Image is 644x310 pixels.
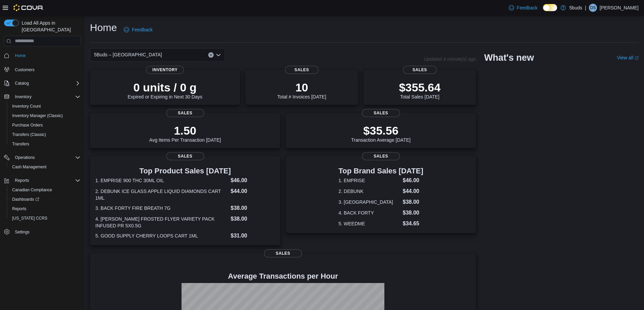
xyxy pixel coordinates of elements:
[569,4,582,12] p: 5buds
[338,220,400,227] dt: 5. WEEDME
[95,188,228,201] dt: 2. DEBUNK ICE GLASS APPLE LIQUID DIAMONDS CART 1ML
[166,152,204,160] span: Sales
[7,139,83,149] button: Transfers
[277,81,326,94] p: 10
[15,67,34,73] span: Customers
[403,209,423,217] dd: $38.00
[9,214,50,222] a: [US_STATE] CCRS
[403,187,423,195] dd: $44.00
[15,53,26,58] span: Home
[231,215,275,223] dd: $38.00
[9,121,80,129] span: Purchase Orders
[166,109,204,117] span: Sales
[1,227,83,237] button: Settings
[7,111,83,120] button: Inventory Manager (Classic)
[600,4,639,12] p: [PERSON_NAME]
[12,79,80,87] span: Catalog
[95,167,275,175] h3: Top Product Sales [DATE]
[9,205,80,213] span: Reports
[7,185,83,195] button: Canadian Compliance
[12,113,63,118] span: Inventory Manager (Classic)
[95,232,228,239] dt: 5. GOOD SUPPLY CHERRY LOOPS CART 1ML
[132,26,152,33] span: Feedback
[216,52,221,58] button: Open list of options
[9,186,80,194] span: Canadian Compliance
[1,176,83,185] button: Reports
[7,195,83,204] a: Dashboards
[12,79,31,87] button: Catalog
[585,4,586,12] p: |
[4,48,80,254] nav: Complex example
[1,92,83,102] button: Inventory
[9,102,80,110] span: Inventory Count
[7,162,83,172] button: Cash Management
[9,131,80,139] span: Transfers (Classic)
[12,132,46,137] span: Transfers (Classic)
[12,206,26,212] span: Reports
[7,120,83,130] button: Purchase Orders
[12,228,80,236] span: Settings
[149,124,221,143] div: Avg Items Per Transaction [DATE]
[517,4,538,11] span: Feedback
[149,124,221,137] p: 1.50
[590,4,596,12] span: DS
[128,81,202,94] p: 0 units / 0 g
[231,204,275,212] dd: $38.00
[399,81,440,94] p: $355.64
[635,56,639,60] svg: External link
[9,205,29,213] a: Reports
[9,121,46,129] a: Purchase Orders
[338,209,400,216] dt: 4. BACK FORTY
[9,195,80,203] span: Dashboards
[338,188,400,195] dt: 2. DEBUNK
[338,199,400,205] dt: 3. [GEOGRAPHIC_DATA]
[121,23,155,36] a: Feedback
[617,55,639,60] a: View allExternal link
[146,66,184,74] span: Inventory
[15,155,35,160] span: Operations
[403,220,423,228] dd: $34.65
[12,93,34,101] button: Inventory
[403,198,423,206] dd: $38.00
[208,52,214,58] button: Clear input
[12,93,80,101] span: Inventory
[1,79,83,88] button: Catalog
[90,21,117,34] h1: Home
[14,4,44,11] img: Cova
[95,272,471,280] h4: Average Transactions per Hour
[7,102,83,111] button: Inventory Count
[362,109,400,117] span: Sales
[1,51,83,60] button: Home
[484,52,534,63] h2: What's new
[338,167,423,175] h3: Top Brand Sales [DATE]
[285,66,319,74] span: Sales
[9,186,55,194] a: Canadian Compliance
[15,81,29,86] span: Catalog
[12,104,41,109] span: Inventory Count
[351,124,411,137] p: $35.56
[12,187,52,193] span: Canadian Compliance
[1,64,83,74] button: Customers
[403,66,437,74] span: Sales
[94,51,162,59] span: 5Buds – [GEOGRAPHIC_DATA]
[128,81,202,100] div: Expired or Expiring in Next 30 Days
[95,216,228,229] dt: 4. [PERSON_NAME] FROSTED FLYER VARIETY PACK INFUSED PR 5X0.5G
[9,140,80,148] span: Transfers
[12,176,32,185] button: Reports
[12,153,38,162] button: Operations
[9,112,66,120] a: Inventory Manager (Classic)
[9,163,80,171] span: Cash Management
[7,130,83,139] button: Transfers (Classic)
[1,153,83,162] button: Operations
[231,232,275,240] dd: $31.00
[12,141,29,147] span: Transfers
[12,176,80,185] span: Reports
[12,164,46,170] span: Cash Management
[7,214,83,223] button: [US_STATE] CCRS
[95,205,228,212] dt: 3. BACK FORTY FIRE BREATH 7G
[9,214,80,222] span: Washington CCRS
[506,1,540,15] a: Feedback
[589,4,597,12] div: Devon Smith
[12,228,32,236] a: Settings
[12,65,80,74] span: Customers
